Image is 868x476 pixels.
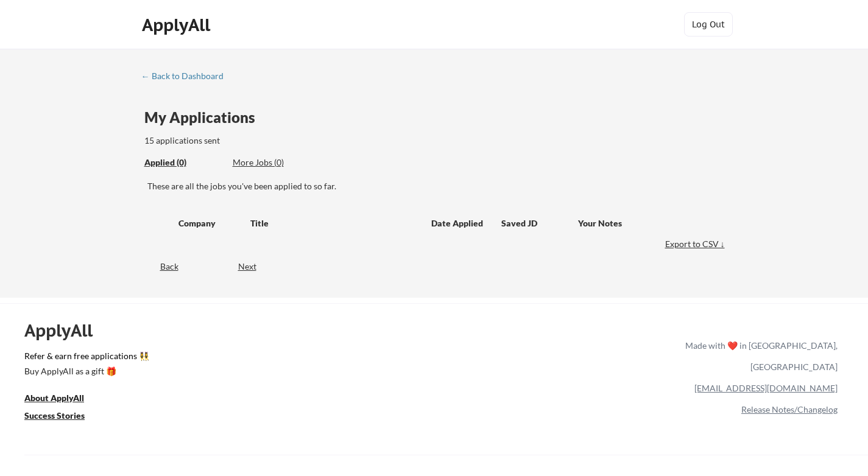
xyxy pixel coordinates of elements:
div: Applied (0) [144,156,224,169]
div: These are all the jobs you've been applied to so far. [144,156,224,169]
a: ← Back to Dashboard [141,71,233,83]
div: ← Back to Dashboard [141,72,233,80]
u: Success Stories [24,410,85,421]
button: Log Out [684,12,733,37]
a: About ApplyAll [24,391,101,407]
div: My Applications [144,110,265,125]
div: These are all the jobs you've been applied to so far. [147,180,728,192]
div: Company [178,217,239,229]
div: Back [141,261,178,273]
div: Saved JD [501,212,578,234]
u: About ApplyAll [24,393,84,403]
div: ApplyAll [24,320,107,341]
div: Date Applied [431,217,485,229]
a: [EMAIL_ADDRESS][DOMAIN_NAME] [694,383,838,393]
div: Made with ❤️ in [GEOGRAPHIC_DATA], [GEOGRAPHIC_DATA] [680,335,838,377]
a: Refer & earn free applications 👯‍♀️ [24,352,431,365]
div: Title [250,217,420,229]
div: ApplyAll [142,15,214,35]
div: Buy ApplyAll as a gift 🎁 [24,367,146,376]
div: Your Notes [578,217,717,229]
a: Success Stories [24,409,101,424]
a: Release Notes/Changelog [741,404,838,415]
div: These are job applications we think you'd be a good fit for, but couldn't apply you to automatica... [233,156,322,169]
div: Export to CSV ↓ [665,238,728,250]
div: 15 applications sent [144,135,380,147]
div: Next [238,261,270,273]
a: Buy ApplyAll as a gift 🎁 [24,365,146,380]
div: More Jobs (0) [233,156,322,169]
